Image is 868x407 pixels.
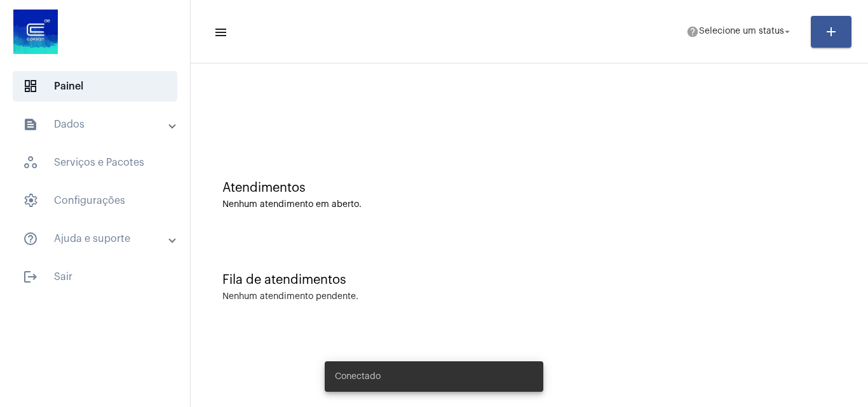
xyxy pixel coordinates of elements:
mat-icon: sidenav icon [23,269,38,284]
span: Configurações [13,185,177,216]
mat-expansion-panel-header: sidenav iconAjuda e suporte [8,224,190,254]
mat-panel-title: Ajuda e suporte [23,231,170,246]
img: d4669ae0-8c07-2337-4f67-34b0df7f5ae4.jpeg [10,6,61,57]
span: sidenav icon [23,155,38,170]
mat-icon: sidenav icon [23,117,38,132]
mat-icon: sidenav icon [23,231,38,246]
div: Atendimentos [222,181,836,195]
div: Fila de atendimentos [222,273,836,287]
span: Conectado [335,370,381,383]
mat-icon: arrow_drop_down [782,26,793,37]
mat-panel-title: Dados [23,117,170,132]
div: Nenhum atendimento pendente. [222,292,358,302]
button: Selecione um status [679,19,801,44]
span: Painel [13,71,177,102]
span: Selecione um status [699,27,784,36]
mat-icon: sidenav icon [214,25,226,40]
mat-icon: add [824,24,839,39]
span: sidenav icon [23,193,38,208]
mat-icon: help [686,25,699,38]
div: Nenhum atendimento em aberto. [222,200,836,210]
mat-expansion-panel-header: sidenav iconDados [8,109,190,140]
span: Sair [13,262,177,292]
span: Serviços e Pacotes [13,147,177,178]
span: sidenav icon [23,79,38,94]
